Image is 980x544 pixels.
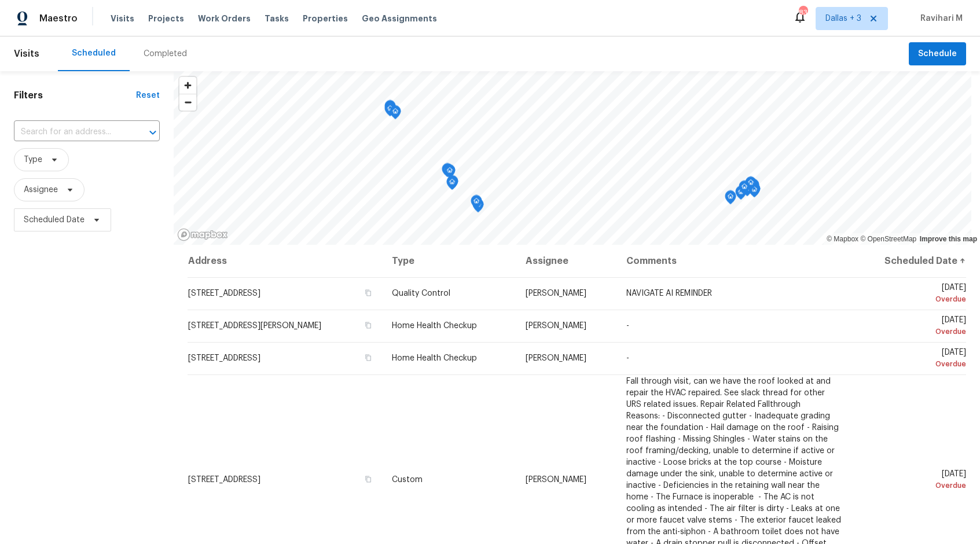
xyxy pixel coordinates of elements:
span: Zoom out [179,94,196,111]
span: Schedule [918,47,957,61]
span: [DATE] [860,316,966,337]
span: Home Health Checkup [392,354,477,362]
th: Scheduled Date ↑ [851,245,967,277]
span: [PERSON_NAME] [526,289,586,297]
div: Map marker [745,177,757,194]
div: Map marker [390,105,401,123]
span: Visits [14,41,39,67]
h1: Filters [14,90,136,101]
span: Maestro [39,13,78,24]
span: Work Orders [198,13,251,24]
button: Open [145,124,161,141]
th: Type [383,245,516,277]
button: Copy Address [363,352,373,363]
span: [STREET_ADDRESS] [188,289,260,297]
span: Ravihari M [916,13,963,24]
span: NAVIGATE AI REMINDER [626,289,712,297]
div: 83 [799,7,807,19]
span: Custom [392,476,423,484]
div: Map marker [446,176,458,194]
div: Map marker [739,181,750,199]
button: Copy Address [363,288,373,298]
th: Assignee [516,245,617,277]
input: Search for an address... [14,123,127,141]
button: Zoom out [179,94,196,111]
div: Overdue [860,480,966,491]
span: - [626,322,629,330]
button: Copy Address [363,474,373,484]
span: Projects [148,13,184,24]
button: Zoom in [179,77,196,94]
div: Map marker [384,102,396,120]
span: [STREET_ADDRESS] [188,476,260,484]
div: Map marker [735,186,747,204]
div: Map marker [442,163,453,181]
div: Reset [136,90,160,101]
div: Map marker [444,164,456,182]
a: Mapbox [827,235,858,243]
button: Copy Address [363,320,373,330]
canvas: Map [174,71,971,245]
div: Map marker [384,100,396,118]
span: Quality Control [392,289,450,297]
span: Scheduled Date [24,214,85,226]
span: [DATE] [860,284,966,305]
span: Dallas + 3 [825,13,861,24]
span: Geo Assignments [362,13,437,24]
span: [PERSON_NAME] [526,322,586,330]
div: Overdue [860,326,966,337]
th: Address [188,245,383,277]
a: Improve this map [920,235,977,243]
div: Scheduled [72,47,116,59]
span: - [626,354,629,362]
div: Overdue [860,358,966,370]
div: Overdue [860,293,966,305]
span: Properties [303,13,348,24]
div: Completed [144,48,187,60]
button: Schedule [909,42,966,66]
span: Type [24,154,42,166]
th: Comments [617,245,851,277]
span: Visits [111,13,134,24]
span: Assignee [24,184,58,196]
a: OpenStreetMap [860,235,916,243]
div: Map marker [725,190,736,208]
span: [STREET_ADDRESS] [188,354,260,362]
span: [DATE] [860,348,966,370]
span: [DATE] [860,470,966,491]
span: [PERSON_NAME] [526,354,586,362]
span: [PERSON_NAME] [526,476,586,484]
span: Tasks [265,14,289,23]
span: [STREET_ADDRESS][PERSON_NAME] [188,322,321,330]
span: Home Health Checkup [392,322,477,330]
a: Mapbox homepage [177,228,228,241]
div: Map marker [471,195,482,213]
